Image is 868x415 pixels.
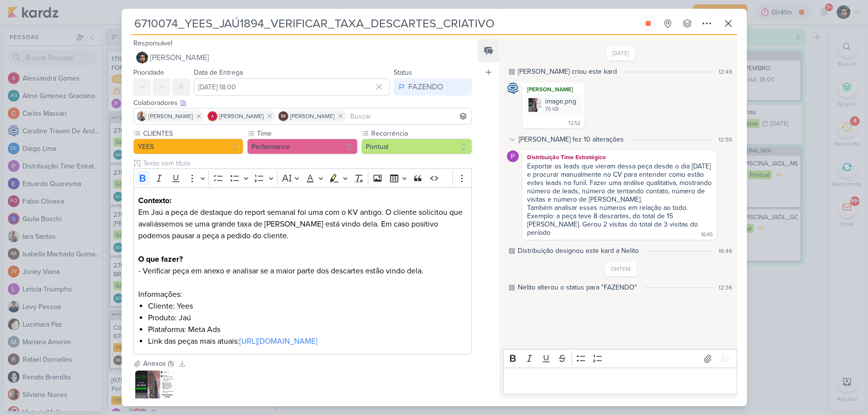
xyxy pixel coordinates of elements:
[361,139,472,154] button: Pontual
[281,114,286,119] p: IM
[701,231,713,239] div: 16:45
[503,368,737,394] div: Editor editing area: main
[148,324,466,335] li: Plataforma: Meta Ads
[138,195,466,242] p: Em Jaú a peça de destaque do report semanal foi uma com o KV antigo. O cliente solicitou que aval...
[408,81,443,93] div: FAZENDO
[290,112,335,121] span: [PERSON_NAME]
[194,68,243,77] label: Data de Entrega
[719,67,732,76] div: 12:49
[219,112,264,121] span: [PERSON_NAME]
[719,247,732,255] div: 16:46
[394,68,412,77] label: Status
[141,158,472,168] input: Texto sem título
[509,285,515,290] div: Este log é visível à todos no kard
[133,39,172,47] label: Responsável
[719,135,732,144] div: 12:55
[507,150,519,162] img: Distribuição Time Estratégico
[133,168,472,187] div: Editor toolbar
[569,120,580,127] div: 12:52
[136,52,148,63] img: Nelito Junior
[527,204,700,237] div: Também analisar esses números em relação ao todo. Exemplo: a peça teve 8 descartes, do total de 1...
[545,105,576,113] div: 76 KB
[133,49,472,66] button: [PERSON_NAME]
[719,283,732,292] div: 12:36
[529,98,542,112] img: IwZGtCmGLsuTlixFUsqGmbvNs8jdezgUJWqGF2JN.png
[525,152,714,162] div: Distribuição Time Estratégico
[509,69,515,75] div: Este log é visível à todos no kard
[545,96,576,106] div: image.png
[239,336,318,346] a: [URL][DOMAIN_NAME]
[518,66,617,77] div: Caroline criou este kard
[133,139,244,154] button: YEES
[148,335,466,347] li: Link das peças mais atuais:
[150,52,209,63] span: [PERSON_NAME]
[137,111,147,121] img: Iara Santos
[256,128,358,139] label: Time
[133,187,472,355] div: Editor editing area: main
[148,312,466,324] li: Produto: Jaú
[194,78,390,96] input: Select a date
[278,111,288,121] div: Isabella Machado Guimarães
[370,128,472,139] label: Recorrência
[348,110,470,122] input: Buscar
[518,282,637,292] div: Nelito alterou o status para "FAZENDO"
[138,289,466,300] p: Informações:
[644,20,652,27] div: Parar relógio
[525,94,582,115] div: image.png
[518,246,639,256] div: Distribuição designou este kard a Nelito
[394,78,472,96] button: FAZENDO
[133,68,164,77] label: Prioridade
[143,358,173,369] div: Anexos (1)
[247,139,358,154] button: Performance
[148,112,193,121] span: [PERSON_NAME]
[138,253,466,277] p: - Verificar peça em anexo e analisar se a maior parte dos descartes estão vindo dela.
[148,300,466,312] li: Cliente: Yees
[525,84,582,94] div: [PERSON_NAME]
[135,371,174,410] img: mfIzat4TEnPdhwHRrxFEwVkfpsw54llUtt3oa13G.png
[519,134,624,145] div: [PERSON_NAME] fez 10 alterações
[138,196,171,206] strong: Contexto:
[507,83,519,94] img: Caroline Traven De Andrade
[509,248,515,254] div: Este log é visível à todos no kard
[503,349,737,368] div: Editor toolbar
[131,15,637,32] input: Kard Sem Título
[142,128,244,139] label: CLIENTES
[527,162,712,204] div: Exportar os leads que vieram dessa peça desde o dia [DATE] e procurar manualmente no CV para ente...
[138,254,183,264] strong: O que fazer?
[208,111,217,121] img: Alessandra Gomes
[133,98,472,108] div: Colaboradores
